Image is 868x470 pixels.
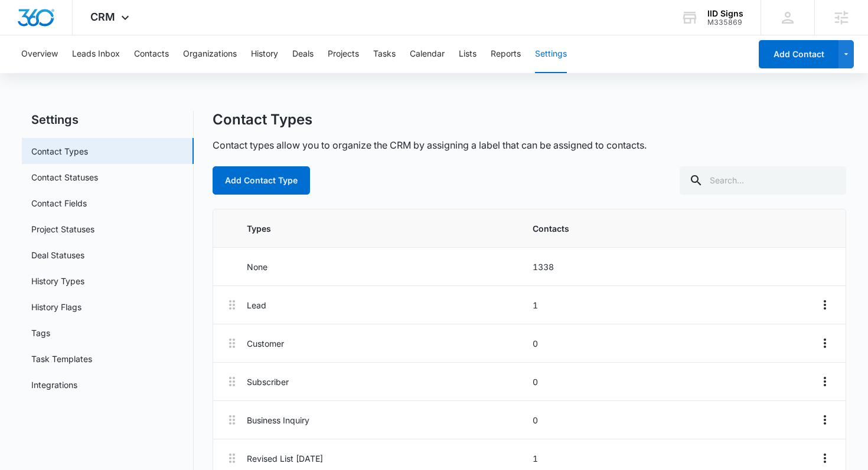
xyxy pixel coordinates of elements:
[328,35,359,73] button: Projects
[247,452,526,465] p: Revised List [DATE]
[247,261,526,273] p: None
[31,197,87,209] a: Contact Fields
[247,222,526,235] p: Types
[533,337,811,350] p: 0
[213,166,310,195] button: Add Contact Type
[533,376,811,388] p: 0
[759,40,838,68] button: Add Contact
[247,414,526,426] p: Business Inquiry
[31,379,77,391] a: Integrations
[22,111,194,129] h2: Settings
[31,171,98,183] a: Contact Statuses
[533,452,811,465] p: 1
[247,337,526,350] p: Customer
[292,35,314,73] button: Deals
[817,334,834,353] button: Overflow Menu
[817,295,834,314] button: Overflow Menu
[707,9,743,18] div: account name
[533,414,811,426] p: 0
[459,35,477,73] button: Lists
[373,35,396,73] button: Tasks
[134,35,169,73] button: Contacts
[680,166,846,195] input: Search...
[533,299,811,311] p: 1
[31,301,81,313] a: History Flags
[247,299,526,311] p: Lead
[72,35,120,73] button: Leads Inbox
[90,11,115,23] span: CRM
[817,372,834,391] button: Overflow Menu
[251,35,278,73] button: History
[31,249,84,261] a: Deal Statuses
[535,35,567,73] button: Settings
[31,327,50,339] a: Tags
[21,35,58,73] button: Overview
[707,18,743,27] div: account id
[31,353,92,365] a: Task Templates
[410,35,445,73] button: Calendar
[31,145,88,157] a: Contact Types
[533,222,811,235] p: Contacts
[533,261,811,273] p: 1338
[817,449,834,468] button: Overflow Menu
[247,376,526,388] p: Subscriber
[31,223,94,235] a: Project Statuses
[31,275,84,287] a: History Types
[817,410,834,429] button: Overflow Menu
[491,35,521,73] button: Reports
[213,111,312,129] h1: Contact Types
[213,138,647,152] p: Contact types allow you to organize the CRM by assigning a label that can be assigned to contacts.
[183,35,237,73] button: Organizations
